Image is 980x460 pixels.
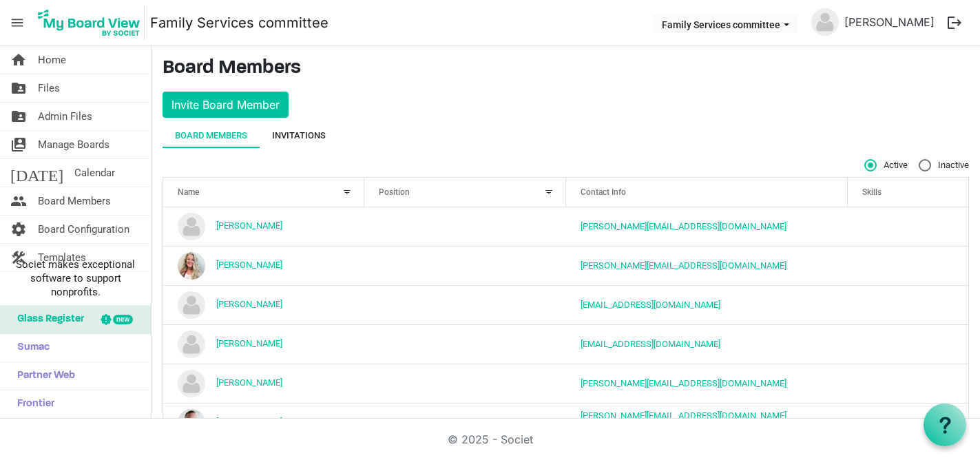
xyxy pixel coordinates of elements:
[163,246,364,285] td: Carin Crowe is template cell column header Name
[448,432,533,446] a: © 2025 - Societ
[581,221,786,231] a: [PERSON_NAME][EMAIL_ADDRESS][DOMAIN_NAME]
[10,159,63,187] span: [DATE]
[379,187,410,197] span: Position
[581,410,786,421] a: [PERSON_NAME][EMAIL_ADDRESS][DOMAIN_NAME]
[216,377,282,388] a: [PERSON_NAME]
[581,300,720,310] a: [EMAIL_ADDRESS][DOMAIN_NAME]
[38,74,60,102] span: Files
[940,8,969,37] button: logout
[178,187,199,197] span: Name
[6,258,145,299] span: Societ makes exceptional software to support nonprofits.
[178,252,205,280] img: LS-MNrqZjgQ_wrPGQ6y3TlJ-mG7o4JT1_0TuBKFgoAiQ40SA2tedeKhdbq5b_xD0KWyXqBKNCt8CSyyraCI1pA_thumb.png
[163,364,364,403] td: Jessi Eagan is template cell column header Name
[38,46,66,74] span: Home
[216,220,282,231] a: [PERSON_NAME]
[38,103,92,130] span: Admin Files
[848,246,968,285] td: is template cell column header Skills
[38,244,86,271] span: Templates
[74,159,115,187] span: Calendar
[848,207,968,246] td: is template cell column header Skills
[848,403,968,442] td: is template cell column header Skills
[38,216,129,243] span: Board Configuration
[150,9,329,36] a: Family Services committee
[216,299,282,309] a: [PERSON_NAME]
[811,8,839,36] img: no-profile-picture.svg
[163,57,969,81] h3: Board Members
[566,285,848,324] td: schle10@msn.com is template cell column header Contact Info
[10,244,27,271] span: construction
[581,260,786,271] a: [PERSON_NAME][EMAIL_ADDRESS][DOMAIN_NAME]
[364,324,565,364] td: column header Position
[581,378,786,388] a: [PERSON_NAME][EMAIL_ADDRESS][DOMAIN_NAME]
[10,306,84,333] span: Glass Register
[178,370,205,397] img: no-profile-picture.svg
[10,131,27,158] span: switch_account
[566,207,848,246] td: Elizabeth.Thomas2@ngc.com is template cell column header Contact Info
[216,260,282,270] a: [PERSON_NAME]
[364,403,565,442] td: column header Position
[10,187,27,215] span: people
[163,92,289,118] button: Invite Board Member
[178,291,205,319] img: no-profile-picture.svg
[566,324,848,364] td: gabby@habitatsaltlake.org is template cell column header Contact Info
[178,409,205,437] img: rB0S2DXfgM6HdjscGJ4g2dqabS8sW07lzfLlJnWZnE-L5_4WT9zMq6CtixVgJDqcg7WAGRBSOfetmgIaBUNvhw_thumb.png
[581,187,626,197] span: Contact Info
[364,207,565,246] td: column header Position
[216,338,282,348] a: [PERSON_NAME]
[10,334,50,362] span: Sumac
[34,6,145,40] img: My Board View Logo
[163,285,364,324] td: Elaine Schlehuber is template cell column header Name
[10,216,27,243] span: settings
[10,46,27,74] span: home
[163,403,364,442] td: Joel Frost is template cell column header Name
[848,285,968,324] td: is template cell column header Skills
[38,187,111,215] span: Board Members
[364,285,565,324] td: column header Position
[566,364,848,403] td: Jessi@habitatsaltlake.org is template cell column header Contact Info
[919,159,969,171] span: Inactive
[839,8,940,36] a: [PERSON_NAME]
[163,123,969,148] div: tab-header
[848,364,968,403] td: is template cell column header Skills
[566,246,848,285] td: carin@habitatsaltlake.org is template cell column header Contact Info
[38,131,110,158] span: Manage Boards
[178,331,205,358] img: no-profile-picture.svg
[581,339,720,349] a: [EMAIL_ADDRESS][DOMAIN_NAME]
[163,324,364,364] td: Gabby Hendrickson is template cell column header Name
[566,403,848,442] td: joel@excelappraise.com8018970654 is template cell column header Contact Info
[653,14,798,34] button: Family Services committee dropdownbutton
[862,187,882,197] span: Skills
[848,324,968,364] td: is template cell column header Skills
[10,390,54,418] span: Frontier
[178,213,205,240] img: no-profile-picture.svg
[175,129,247,143] div: Board Members
[864,159,908,171] span: Active
[272,129,326,143] div: Invitations
[216,417,282,427] a: [PERSON_NAME]
[364,246,565,285] td: column header Position
[4,10,30,36] span: menu
[364,364,565,403] td: column header Position
[10,103,27,130] span: folder_shared
[10,74,27,102] span: folder_shared
[113,315,133,324] div: new
[163,207,364,246] td: Beth Thomas-Rosswog is template cell column header Name
[10,362,75,390] span: Partner Web
[34,6,150,40] a: My Board View Logo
